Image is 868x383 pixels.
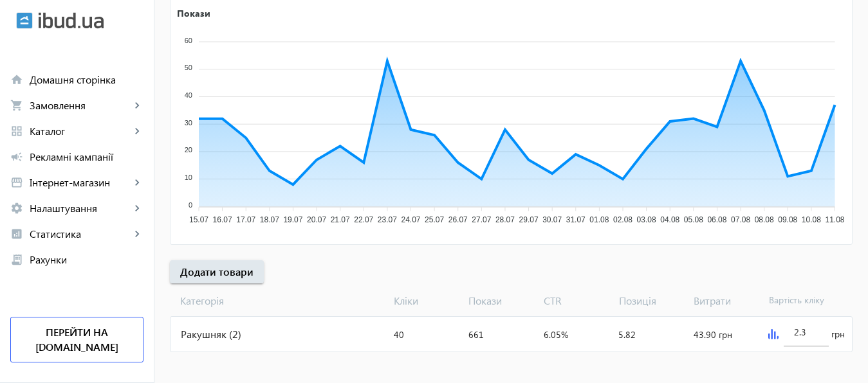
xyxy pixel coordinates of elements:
[389,294,464,308] span: Кліки
[30,150,143,163] span: Рекламні кампанії
[825,215,844,224] tspan: 11.08
[688,294,764,308] span: Витрати
[185,64,192,71] tspan: 50
[260,215,279,224] tspan: 18.07
[468,328,484,341] span: 661
[519,215,539,224] tspan: 29.07
[185,146,192,154] tspan: 20
[425,215,444,224] tspan: 25.07
[10,202,23,215] mat-icon: settings
[707,215,726,224] tspan: 06.08
[472,215,491,224] tspan: 27.07
[544,328,568,341] span: 6.05%
[30,99,131,112] span: Замовлення
[236,215,255,224] tspan: 17.07
[614,294,689,308] span: Позиція
[131,227,143,240] mat-icon: keyboard_arrow_right
[10,253,23,266] mat-icon: receipt_long
[39,12,104,29] img: ibud_text.svg
[30,202,131,215] span: Налаштування
[189,215,208,224] tspan: 15.07
[660,215,679,224] tspan: 04.08
[768,329,779,339] img: graph.svg
[189,201,192,209] tspan: 0
[378,215,397,224] tspan: 23.07
[10,176,23,189] mat-icon: storefront
[448,215,468,224] tspan: 26.07
[170,294,389,308] span: Категорія
[30,125,131,138] span: Каталог
[30,73,143,86] span: Домашня сторінка
[566,215,586,224] tspan: 31.07
[185,119,192,127] tspan: 30
[542,215,562,224] tspan: 30.07
[171,317,389,352] div: Ракушняк (2)
[394,328,404,341] span: 40
[10,150,23,163] mat-icon: campaign
[131,202,143,215] mat-icon: keyboard_arrow_right
[307,215,326,224] tspan: 20.07
[539,294,614,308] span: CTR
[185,174,192,181] tspan: 10
[10,73,23,86] mat-icon: home
[684,215,703,224] tspan: 05.08
[463,294,539,308] span: Покази
[131,125,143,138] mat-icon: keyboard_arrow_right
[694,328,732,341] span: 43.90 грн
[16,12,33,29] img: ibud.svg
[177,6,210,19] text: Покази
[10,317,143,362] a: Перейти на [DOMAIN_NAME]
[618,328,636,341] span: 5.82
[283,215,302,224] tspan: 19.07
[180,265,254,279] span: Додати товари
[755,215,774,224] tspan: 08.08
[131,176,143,189] mat-icon: keyboard_arrow_right
[589,215,609,224] tspan: 01.08
[30,176,131,189] span: Інтернет-магазин
[764,294,839,308] span: Вартість кліку
[10,125,23,138] mat-icon: grid_view
[170,260,264,283] button: Додати товари
[831,328,845,341] span: грн
[637,215,656,224] tspan: 03.08
[613,215,633,224] tspan: 02.08
[10,99,23,112] mat-icon: shopping_cart
[731,215,750,224] tspan: 07.08
[802,215,821,224] tspan: 10.08
[185,91,192,99] tspan: 40
[10,227,23,240] mat-icon: analytics
[401,215,420,224] tspan: 24.07
[331,215,350,224] tspan: 21.07
[778,215,797,224] tspan: 09.08
[185,37,192,44] tspan: 60
[131,99,143,112] mat-icon: keyboard_arrow_right
[30,253,143,266] span: Рахунки
[495,215,515,224] tspan: 28.07
[30,227,131,240] span: Статистика
[213,215,232,224] tspan: 16.07
[354,215,373,224] tspan: 22.07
